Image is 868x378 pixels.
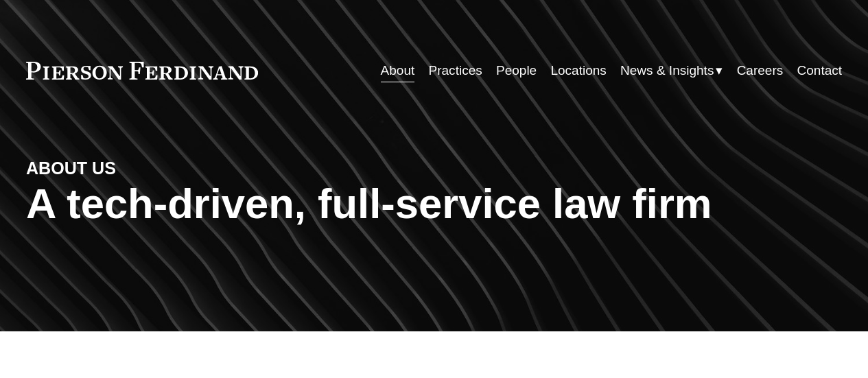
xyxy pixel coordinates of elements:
[620,58,723,84] a: folder dropdown
[797,58,843,84] a: Contact
[381,58,415,84] a: About
[26,158,116,178] strong: ABOUT US
[737,58,784,84] a: Careers
[550,58,606,84] a: Locations
[496,58,537,84] a: People
[429,58,482,84] a: Practices
[26,180,842,228] h1: A tech-driven, full-service law firm
[620,59,714,82] span: News & Insights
